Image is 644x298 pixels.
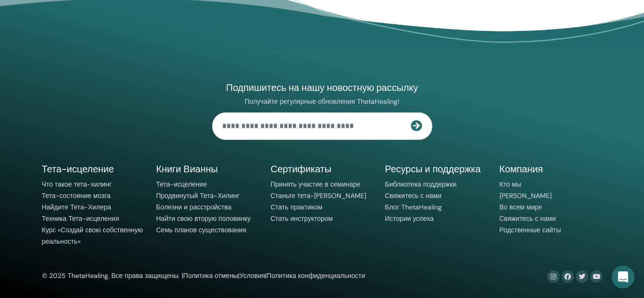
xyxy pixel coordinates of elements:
font: Компания [500,163,543,175]
font: Тета-исцеление [42,163,114,175]
a: Техника Тета-исцеления [42,214,119,223]
a: Условия [239,271,265,280]
a: Станьте тета-[PERSON_NAME] [271,191,367,200]
font: © 2025 ThetaHealing. Все права защищены. | [42,271,184,280]
a: Семь планов существования [156,226,246,234]
font: Подпишитесь на нашу новостную рассылку [226,81,418,94]
font: Получайте регулярные обновления ThetaHealing! [245,97,399,106]
a: Тета-состояние мозга [42,191,111,200]
font: | [265,271,266,280]
a: Стать практиком [271,203,323,211]
font: Ресурсы и поддержка [385,163,481,175]
a: Политика конфиденциальности [266,271,365,280]
a: Продвинутый Тета-Хилинг [156,191,240,200]
a: Блог ThetaHealing [385,203,442,211]
font: | [238,271,239,280]
a: Свяжитесь с нами [385,191,441,200]
a: Найдите Тета-Хилера [42,203,112,211]
a: Принять участие в семинаре [271,180,361,189]
a: Что такое тета-хилинг [42,180,112,189]
a: Библиотека поддержки [385,180,457,189]
a: [PERSON_NAME] [500,191,552,200]
font: Сертификаты [271,163,332,175]
a: Болезни и расстройства [156,203,232,211]
a: Родственные сайты [500,226,561,234]
a: Тета-исцеление [156,180,207,189]
a: Курс «Создай свою собственную реальность» [42,226,143,246]
a: Стать инструктором [271,214,333,223]
a: Во всем мире [500,203,542,211]
div: Open Intercom Messenger [612,266,634,288]
a: Политика отмены [183,271,238,280]
a: Свяжитесь с нами [500,214,556,223]
a: Кто мы [500,180,521,189]
font: Книги Вианны [156,163,218,175]
a: Истории успеха [385,214,434,223]
a: Найти свою вторую половинку [156,214,251,223]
